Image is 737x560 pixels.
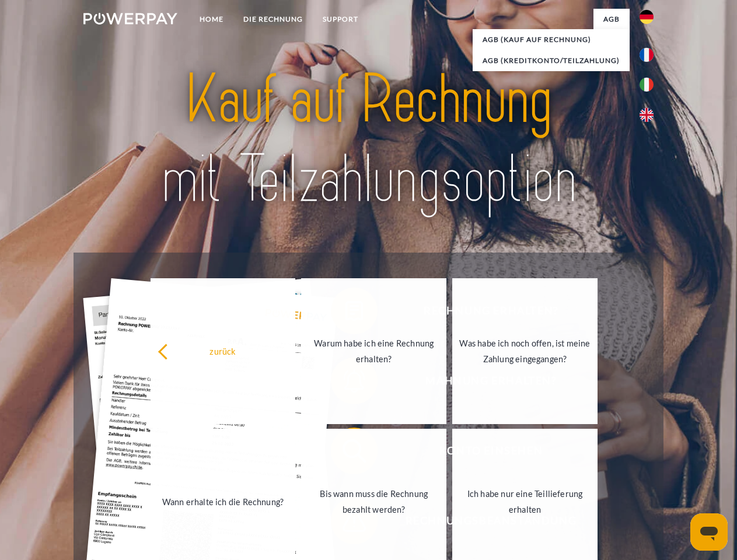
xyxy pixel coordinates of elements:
img: title-powerpay_de.svg [111,56,626,223]
div: Bis wann muss die Rechnung bezahlt werden? [308,486,439,517]
a: DIE RECHNUNG [233,9,313,30]
a: Home [190,9,233,30]
a: agb [593,9,630,30]
div: Wann erhalte ich die Rechnung? [158,494,289,509]
img: logo-powerpay-white.svg [83,13,177,24]
iframe: Schaltfläche zum Öffnen des Messaging-Fensters [690,513,728,551]
img: it [640,78,654,92]
div: zurück [158,343,289,359]
div: Was habe ich noch offen, ist meine Zahlung eingegangen? [459,335,591,367]
img: fr [640,48,654,62]
div: Warum habe ich eine Rechnung erhalten? [308,335,439,367]
a: AGB (Kauf auf Rechnung) [473,29,630,50]
a: AGB (Kreditkonto/Teilzahlung) [473,50,630,71]
a: SUPPORT [313,9,368,30]
img: de [640,10,654,24]
img: en [640,108,654,122]
a: Was habe ich noch offen, ist meine Zahlung eingegangen? [452,278,598,424]
div: Ich habe nur eine Teillieferung erhalten [459,486,591,517]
